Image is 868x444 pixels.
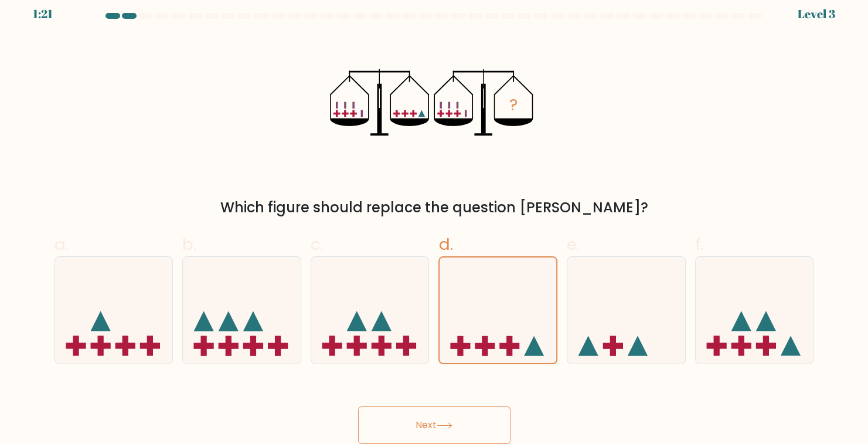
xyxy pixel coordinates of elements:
span: b. [182,233,196,256]
span: a. [55,233,69,256]
button: Next [358,406,510,444]
span: d. [438,233,452,256]
tspan: ? [509,94,518,116]
div: Which figure should replace the question [PERSON_NAME]? [62,197,807,218]
div: Level 3 [798,5,835,23]
div: 1:21 [33,5,53,23]
span: f. [695,233,703,256]
span: c. [311,233,324,256]
span: e. [567,233,580,256]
